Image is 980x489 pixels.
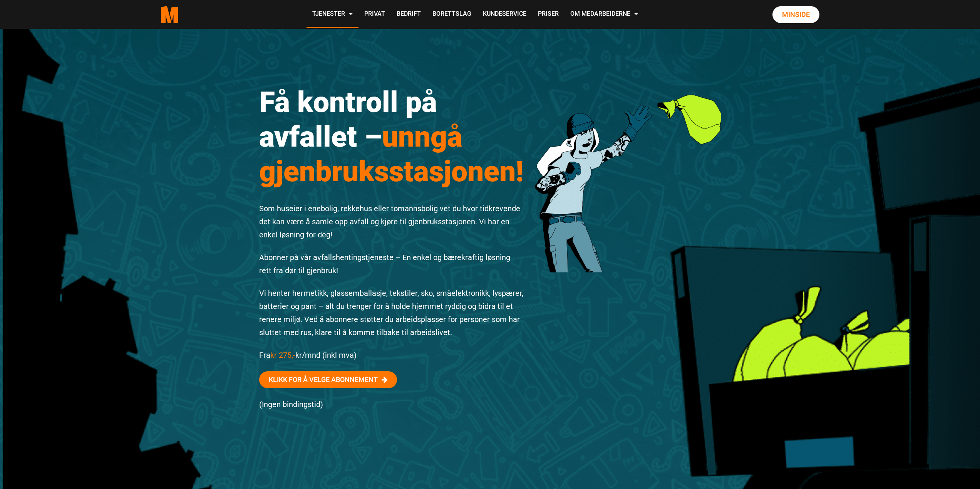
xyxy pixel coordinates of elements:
[259,202,524,241] p: Som huseier i enebolig, rekkehus eller tomannsbolig vet du hvor tidkrevende det kan være å samle ...
[427,1,477,28] a: Borettslag
[259,85,524,189] h1: Få kontroll på avfallet –
[391,1,427,28] a: Bedrift
[259,251,524,277] p: Abonner på vår avfallshentingstjeneste – En enkel og bærekraftig løsning rett fra dør til gjenbruk!
[259,398,524,411] p: (Ingen bindingstid)
[259,349,524,362] p: Fra kr/mnd (inkl mva)
[259,371,397,388] a: Klikk for å velge abonnement
[270,350,295,360] span: kr 275,-
[532,1,565,28] a: Priser
[565,1,644,28] a: Om Medarbeiderne
[477,1,532,28] a: Kundeservice
[307,1,358,28] a: Tjenester
[358,1,391,28] a: Privat
[535,67,721,272] img: 201222 Rydde Karakter 3 1
[772,6,819,23] a: Minside
[259,287,524,339] p: Vi henter hermetikk, glassemballasje, tekstiler, sko, småelektronikk, lyspærer, batterier og pant...
[259,120,524,188] span: unngå gjenbruksstasjonen!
